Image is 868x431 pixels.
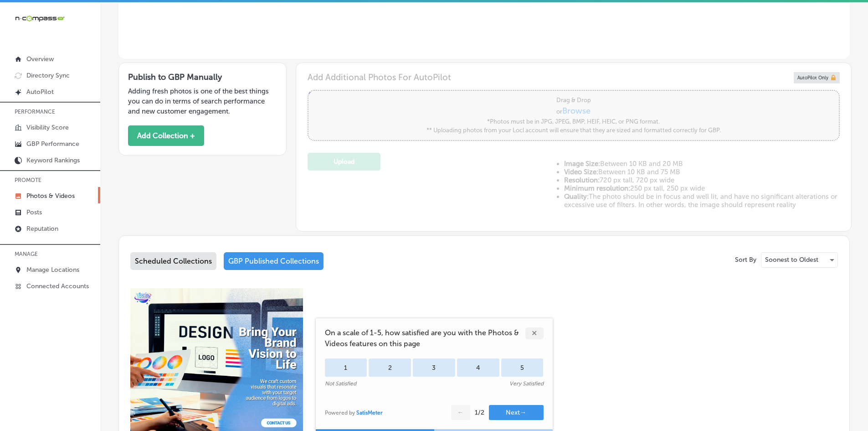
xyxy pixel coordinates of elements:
[735,256,756,264] p: Sort By
[128,72,277,82] h3: Publish to GBP Manually
[765,255,818,264] p: Soonest to Oldest
[325,327,525,349] span: On a scale of 1-5, how satisfied are you with the Photos & Videos features on this page
[26,266,79,274] p: Manage Locations
[26,55,54,63] p: Overview
[325,410,383,416] div: Powered by
[26,72,70,79] p: Directory Sync
[128,86,277,116] p: Adding fresh photos is one of the best things you can do in terms of search performance and new c...
[26,225,58,233] p: Reputation
[369,358,411,377] div: 2
[26,140,79,148] p: GBP Performance
[525,327,544,339] div: ✕
[26,208,42,216] p: Posts
[26,156,80,164] p: Keyword Rankings
[130,252,216,270] div: Scheduled Collections
[224,252,324,270] div: GBP Published Collections
[501,358,544,377] div: 5
[26,282,89,290] p: Connected Accounts
[475,409,484,416] div: 1 / 2
[26,124,69,131] p: Visibility Score
[509,380,544,387] div: Very Satisfied
[128,125,204,146] button: Add Collection +
[761,253,837,267] div: Soonest to Oldest
[489,405,544,420] button: Next→
[356,410,383,416] a: SatisMeter
[26,192,75,200] p: Photos & Videos
[325,358,367,377] div: 1
[457,358,499,377] div: 4
[325,380,356,387] div: Not Satisfied
[413,358,455,377] div: 3
[26,88,54,96] p: AutoPilot
[15,14,65,23] img: 660ab0bf-5cc7-4cb8-ba1c-48b5ae0f18e60NCTV_CLogo_TV_Black_-500x88.png
[451,405,470,420] button: ←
